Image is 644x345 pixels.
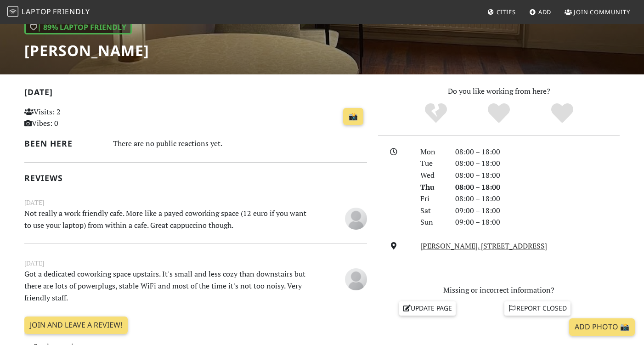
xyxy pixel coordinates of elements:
[415,170,450,181] div: Wed
[345,213,367,223] span: Anonymous
[345,273,367,283] span: Anonymous
[450,170,625,181] div: 08:00 – 18:00
[420,241,547,251] a: [PERSON_NAME]. [STREET_ADDRESS]
[450,205,625,217] div: 09:00 – 18:00
[484,4,520,20] a: Cities
[415,216,450,228] div: Sun
[525,4,555,20] a: Add
[497,8,516,16] span: Cities
[53,6,90,17] span: Friendly
[7,4,90,20] a: LaptopFriendly LaptopFriendly
[19,198,373,208] small: [DATE]
[569,318,635,336] a: Add Photo 📸
[22,6,51,17] span: Laptop
[378,85,620,97] p: Do you like working from here?
[538,8,552,16] span: Add
[450,216,625,228] div: 09:00 – 18:00
[415,146,450,158] div: Mon
[24,317,128,334] a: Join and leave a review!
[450,181,625,193] div: 08:00 – 18:00
[343,108,363,125] a: 📸
[415,193,450,205] div: Fri
[24,106,131,130] p: Visits: 2 Vibes: 0
[415,158,450,170] div: Tue
[450,158,625,170] div: 08:00 – 18:00
[19,208,314,231] p: Not really a work friendly cafe. More like a payed coworking space (12 euro if you want to use yo...
[561,4,634,20] a: Join Community
[24,87,367,101] h2: [DATE]
[24,173,367,183] h2: Reviews
[378,284,620,296] p: Missing or incorrect information?
[574,8,630,16] span: Join Community
[415,181,450,193] div: Thu
[450,146,625,158] div: 08:00 – 18:00
[399,301,456,315] a: Update page
[404,102,468,125] div: No
[19,268,314,304] p: Got a dedicated coworking space upstairs. It's small and less cozy than downstairs but there are ...
[19,258,373,268] small: [DATE]
[415,205,450,217] div: Sat
[450,193,625,205] div: 08:00 – 18:00
[467,102,531,125] div: Yes
[7,6,18,17] img: LaptopFriendly
[24,20,132,35] div: | 89% Laptop Friendly
[345,268,367,290] img: blank-535327c66bd565773addf3077783bbfce4b00ec00e9fd257753287c682c7fa38.png
[24,42,149,59] h1: [PERSON_NAME]
[345,208,367,230] img: blank-535327c66bd565773addf3077783bbfce4b00ec00e9fd257753287c682c7fa38.png
[531,102,594,125] div: Definitely!
[113,137,367,150] div: There are no public reactions yet.
[504,301,571,315] a: Report closed
[24,139,102,148] h2: Been here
